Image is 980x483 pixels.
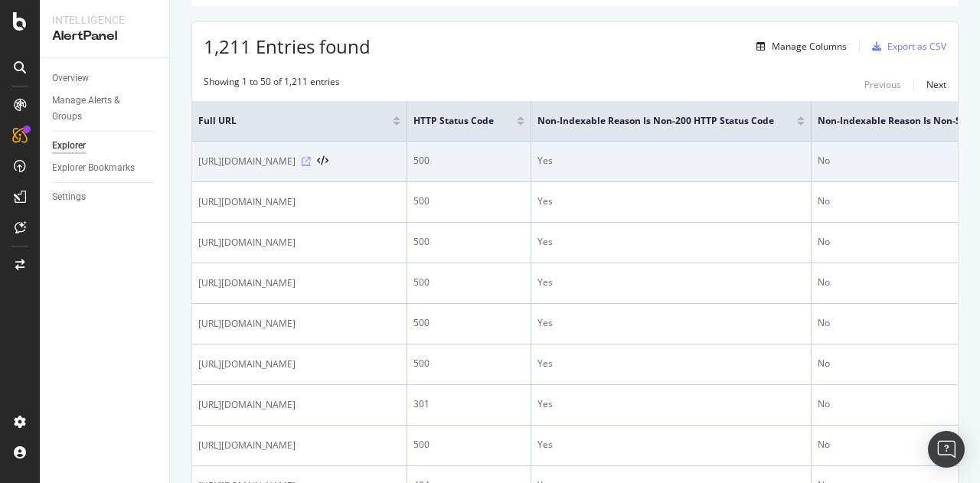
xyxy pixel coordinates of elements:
[926,78,946,91] div: Next
[198,316,296,331] span: [URL][DOMAIN_NAME]
[537,114,774,128] span: Non-Indexable Reason is Non-200 HTTP Status Code
[413,276,524,289] div: 500
[52,93,158,125] a: Manage Alerts & Groups
[864,78,901,91] div: Previous
[537,397,805,411] div: Yes
[198,194,296,210] span: [URL][DOMAIN_NAME]
[926,75,946,93] button: Next
[198,154,296,169] span: [URL][DOMAIN_NAME]
[413,316,524,330] div: 500
[198,357,296,372] span: [URL][DOMAIN_NAME]
[198,235,296,250] span: [URL][DOMAIN_NAME]
[750,38,847,56] button: Manage Columns
[317,156,328,167] button: View HTML Source
[52,189,86,205] div: Settings
[52,138,86,154] div: Explorer
[537,438,805,452] div: Yes
[413,114,494,128] span: HTTP Status Code
[302,157,311,166] a: Visit Online Page
[52,138,158,154] a: Explorer
[52,93,144,125] div: Manage Alerts & Groups
[413,194,524,208] div: 500
[772,40,847,53] div: Manage Columns
[928,431,965,468] div: Open Intercom Messenger
[413,397,524,411] div: 301
[864,75,901,93] button: Previous
[413,438,524,452] div: 500
[537,154,805,168] div: Yes
[198,114,370,128] span: Full URL
[537,357,805,370] div: Yes
[413,357,524,370] div: 500
[198,438,296,453] span: [URL][DOMAIN_NAME]
[413,154,524,168] div: 500
[52,160,135,176] div: Explorer Bookmarks
[204,75,340,93] div: Showing 1 to 50 of 1,211 entries
[52,28,157,45] div: AlertPanel
[52,70,89,86] div: Overview
[198,276,296,291] span: [URL][DOMAIN_NAME]
[52,160,158,176] a: Explorer Bookmarks
[537,194,805,208] div: Yes
[413,235,524,249] div: 500
[52,12,157,28] div: Intelligence
[198,397,296,413] span: [URL][DOMAIN_NAME]
[204,34,371,59] span: 1,211 Entries found
[887,40,946,53] div: Export as CSV
[537,235,805,249] div: Yes
[866,34,946,59] button: Export as CSV
[537,316,805,330] div: Yes
[537,276,805,289] div: Yes
[52,70,158,86] a: Overview
[52,189,158,205] a: Settings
